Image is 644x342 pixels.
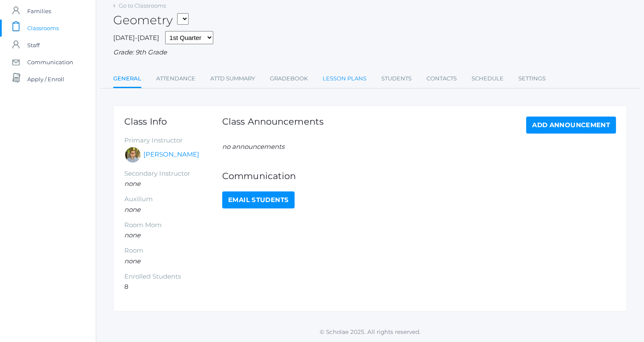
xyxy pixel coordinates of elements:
[222,191,295,208] a: Email Students
[124,257,140,265] em: none
[119,2,166,9] a: Go to Classrooms
[323,70,366,87] a: Lesson Plans
[270,70,308,87] a: Gradebook
[113,14,189,27] h2: Geometry
[27,71,64,88] span: Apply / Enroll
[124,117,222,126] h1: Class Info
[124,170,222,177] h5: Secondary Instructor
[27,3,51,20] span: Families
[124,180,140,188] em: none
[96,328,644,336] p: © Scholae 2025. All rights reserved.
[426,70,457,87] a: Contacts
[381,70,412,87] a: Students
[124,137,222,144] h5: Primary Instructor
[27,37,40,54] span: Staff
[124,196,222,203] h5: Auxilium
[143,150,199,160] a: [PERSON_NAME]
[27,20,59,37] span: Classrooms
[124,205,140,214] em: none
[124,146,141,163] div: Kylen Braileanu
[27,54,73,71] span: Communication
[518,70,546,87] a: Settings
[124,282,222,292] li: 8
[124,222,222,229] h5: Room Mom
[222,142,284,151] em: no announcements
[222,117,323,131] h1: Class Announcements
[124,247,222,254] h5: Room
[124,231,140,239] em: none
[113,34,159,42] span: [DATE]-[DATE]
[124,273,222,280] h5: Enrolled Students
[156,70,195,87] a: Attendance
[222,171,616,181] h1: Communication
[210,70,255,87] a: Attd Summary
[526,117,616,134] a: Add Announcement
[472,70,504,87] a: Schedule
[113,70,141,88] a: General
[113,48,627,57] div: Grade: 9th Grade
